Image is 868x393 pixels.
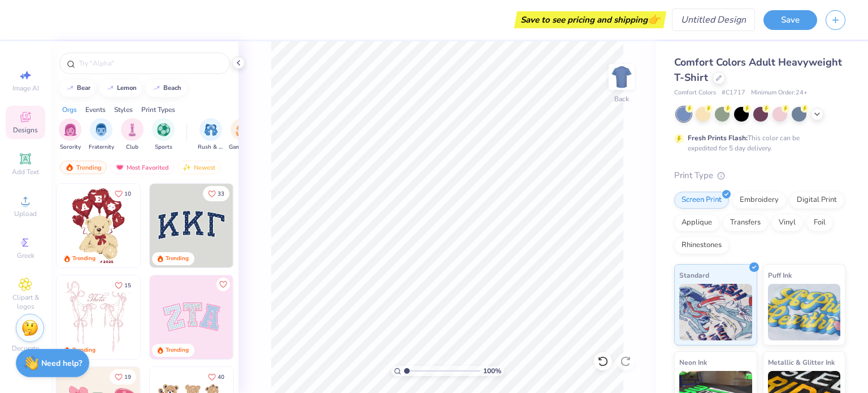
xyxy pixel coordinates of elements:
div: Print Type [674,169,845,182]
strong: Need help? [41,358,82,369]
button: filter button [121,118,144,152]
button: Like [203,186,229,201]
div: bear [77,85,90,91]
div: Save to see pricing and shipping [517,11,663,28]
div: Foil [806,214,833,231]
img: 83dda5b0-2158-48ca-832c-f6b4ef4c4536 [57,275,140,359]
div: Trending [166,346,189,355]
img: Sorority Image [64,123,77,136]
span: 100 % [483,366,501,376]
button: Like [216,278,230,291]
div: filter for Game Day [229,118,255,152]
span: Clipart & logos [6,293,45,311]
span: 👉 [648,12,660,26]
img: d12a98c7-f0f7-4345-bf3a-b9f1b718b86e [140,275,223,359]
div: Trending [60,161,107,174]
span: 40 [218,374,224,380]
div: Applique [674,214,719,231]
button: Like [110,369,136,385]
button: filter button [229,118,255,152]
span: Comfort Colors [674,88,716,98]
span: Puff Ink [768,269,792,281]
div: Trending [72,346,96,355]
img: trend_line.gif [152,85,161,92]
span: Sports [155,143,172,152]
span: Decorate [12,344,39,353]
span: 10 [124,191,131,197]
img: trend_line.gif [66,85,75,92]
span: Image AI [12,84,39,93]
div: filter for Club [121,118,144,152]
button: Save [763,10,817,30]
div: This color can be expedited for 5 day delivery. [688,133,827,153]
img: Rush & Bid Image [205,123,218,136]
span: Neon Ink [679,356,707,368]
div: Back [614,94,629,104]
div: lemon [117,85,137,91]
div: Trending [166,254,189,263]
span: Upload [14,209,37,218]
button: filter button [59,118,81,152]
div: Print Types [141,105,175,115]
img: trending.gif [65,163,74,171]
div: filter for Rush & Bid [198,118,224,152]
img: e74243e0-e378-47aa-a400-bc6bcb25063a [140,184,223,267]
img: Newest.gif [183,163,192,171]
span: Greek [17,251,34,260]
button: lemon [99,80,142,97]
strong: Fresh Prints Flash: [688,133,748,142]
span: Comfort Colors Adult Heavyweight T-Shirt [674,55,842,84]
div: Digital Print [789,192,844,209]
span: Rush & Bid [198,143,224,152]
div: filter for Sports [152,118,175,152]
input: Untitled Design [672,8,755,31]
span: 33 [218,191,224,197]
span: 15 [124,283,131,288]
span: Add Text [12,167,39,176]
div: Screen Print [674,192,729,209]
div: Orgs [62,105,77,115]
div: Most Favorited [110,161,174,174]
div: Embroidery [732,192,786,209]
input: Try "Alpha" [78,58,223,69]
div: Transfers [723,214,768,231]
button: bear [59,80,96,97]
img: trend_line.gif [106,85,115,92]
img: 9980f5e8-e6a1-4b4a-8839-2b0e9349023c [150,275,233,359]
button: filter button [152,118,175,152]
div: Vinyl [771,214,803,231]
span: Designs [13,126,38,135]
button: Like [110,186,136,201]
div: Styles [114,105,133,115]
img: edfb13fc-0e43-44eb-bea2-bf7fc0dd67f9 [233,184,316,267]
div: beach [163,85,181,91]
img: Sports Image [157,123,170,136]
button: Like [110,278,136,293]
img: Club Image [126,123,138,136]
span: Club [126,143,138,152]
div: filter for Fraternity [89,118,114,152]
img: Puff Ink [768,284,841,340]
img: Standard [679,284,752,340]
div: Newest [177,161,220,174]
span: Metallic & Glitter Ink [768,356,835,368]
div: filter for Sorority [59,118,81,152]
img: 3b9aba4f-e317-4aa7-a679-c95a879539bd [150,184,233,267]
button: Like [203,369,229,385]
div: Rhinestones [674,237,729,254]
span: Minimum Order: 24 + [751,88,808,98]
button: filter button [198,118,224,152]
img: Back [610,66,633,88]
span: # C1717 [722,88,745,98]
span: 19 [124,374,131,380]
img: Game Day Image [236,123,249,136]
button: filter button [89,118,114,152]
img: 587403a7-0594-4a7f-b2bd-0ca67a3ff8dd [57,184,140,267]
div: Events [85,105,106,115]
img: 5ee11766-d822-42f5-ad4e-763472bf8dcf [233,275,316,359]
button: beach [146,80,186,97]
span: Sorority [60,143,81,152]
span: Game Day [229,143,255,152]
img: most_fav.gif [115,163,124,171]
span: Fraternity [89,143,114,152]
